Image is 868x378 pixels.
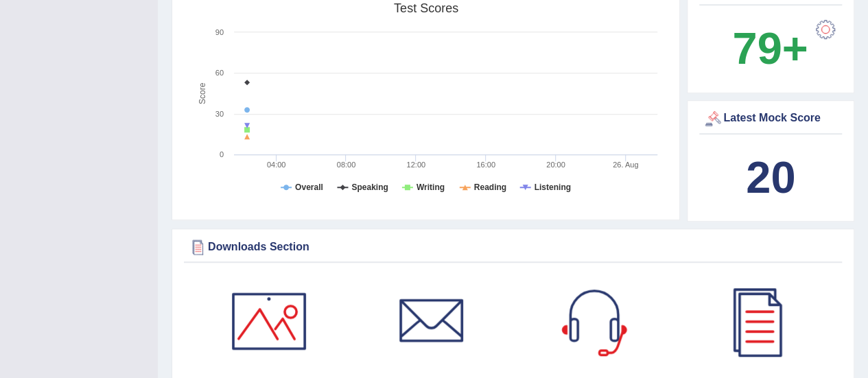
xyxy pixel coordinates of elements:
[215,69,224,77] text: 60
[746,152,795,202] b: 20
[546,161,565,169] text: 20:00
[613,161,638,169] tspan: 26. Aug
[267,161,286,169] text: 04:00
[732,23,808,73] b: 79+
[187,237,838,257] div: Downloads Section
[215,28,224,36] text: 90
[474,182,506,192] tspan: Reading
[351,182,388,192] tspan: Speaking
[535,182,571,192] tspan: Listening
[476,161,495,169] text: 16:00
[703,108,838,129] div: Latest Mock Score
[417,182,445,192] tspan: Writing
[337,161,356,169] text: 08:00
[295,182,323,192] tspan: Overall
[215,110,224,118] text: 30
[220,150,224,158] text: 0
[198,82,207,104] tspan: Score
[406,161,425,169] text: 12:00
[394,1,458,15] tspan: Test scores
